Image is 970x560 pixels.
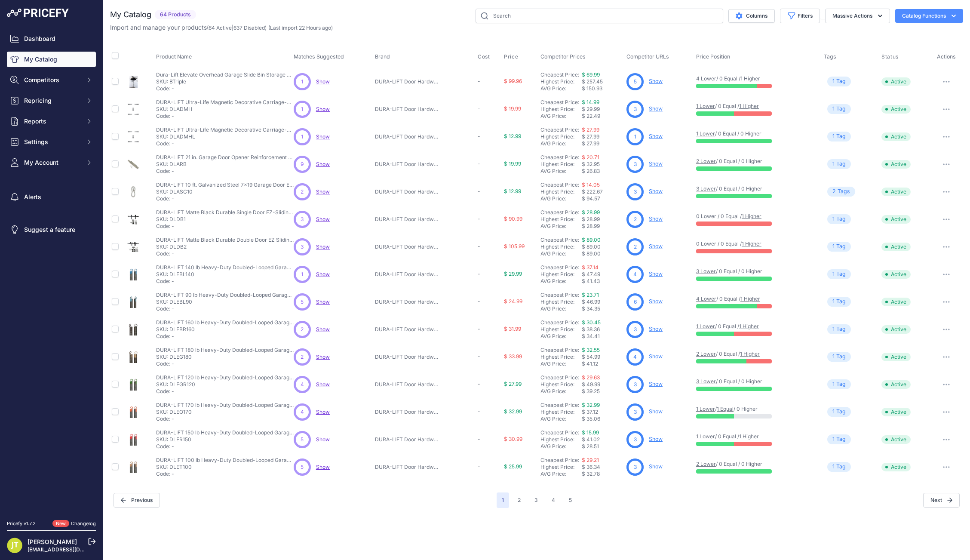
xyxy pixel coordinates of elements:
a: Cheapest Price: [540,126,579,133]
p: DURA-LIFT Ultra-Life Magnetic Decorative Carriage-Style Garage Door Hardware (4 Hinges, 2 Handles... [156,99,294,106]
span: Active [881,298,911,306]
a: Show [316,161,330,167]
a: 1 Equal [717,406,734,412]
div: AVG Price: [540,113,582,120]
p: SKU: DLEBL140 [156,271,294,278]
span: $ 29.99 [504,271,522,277]
div: AVG Price: [540,305,582,312]
span: s [847,188,850,196]
a: Cheapest Price: [540,182,579,188]
p: DURA-LIFT Door Hardware [375,298,439,305]
span: 3 [634,105,637,113]
a: Show [316,243,330,250]
p: Code: - [156,223,294,230]
a: $ 89.00 [582,237,601,243]
a: 4 Lower [696,75,716,82]
span: Tag [827,269,851,279]
div: AVG Price: [540,140,582,147]
span: - [478,188,480,194]
span: 5 [301,298,304,306]
span: 1 [832,77,835,86]
span: $ 105.99 [504,243,525,249]
a: 1 Higher [740,75,760,82]
a: Dashboard [7,31,96,46]
button: Go to page 3 [529,492,543,508]
span: Active [881,243,911,251]
a: Show [649,78,663,84]
span: 1 [301,105,303,113]
a: 1 Lower [696,130,715,137]
a: $ 37.14 [582,264,599,271]
p: / 0 Equal / 0 Higher [696,158,815,165]
a: Show [649,188,663,194]
p: DURA-LIFT Door Hardware [375,106,439,113]
button: Settings [7,134,96,150]
span: 1 [832,105,835,113]
p: DURA-LIFT Matte Black Durable Double Door EZ Sliding Steel Track Barn Door Hardware Kit-DLDB2 [156,237,294,243]
p: Code: - [156,140,294,147]
div: $ 41.43 [582,278,623,285]
span: - [478,243,480,249]
span: Tag [827,159,851,169]
nav: Sidebar [7,31,96,510]
span: $ 46.99 [582,298,600,305]
button: My Account [7,155,96,170]
span: Show [316,188,330,195]
a: 4 Lower [696,295,716,302]
span: Active [881,188,911,196]
p: DURA-LIFT Door Hardware [375,78,439,85]
h2: My Catalog [110,9,151,21]
a: $ 23.71 [582,292,599,298]
p: / 0 Equal / 0 Higher [696,268,815,275]
p: DURA-LIFT Matte Black Durable Single Door EZ-Sliding Steel Track Barn Door Hardware Kit-DLDB1 [156,209,294,216]
span: 6 [634,298,637,306]
span: Repricing [24,96,80,105]
a: Show [316,354,330,360]
span: - [478,133,480,139]
span: Tag [827,297,851,307]
div: AVG Price: [540,223,582,230]
a: Show [649,215,663,222]
span: - [478,78,480,84]
span: 2 [832,188,836,196]
p: DURA-LIFT Ultra-Life Magnetic Decorative Carriage-Style Garage Door Hardware (4 Hinges, 2 Handles... [156,126,294,133]
span: Active [881,132,911,141]
span: 1 [832,215,835,223]
div: $ 94.57 [582,195,623,202]
span: Active [881,325,911,334]
p: DURA-LIFT 160 lb Heavy-Duty Doubled-Looped Garage Door Extension Spring (2-Pack)-DLEBR160 [156,319,294,326]
a: 1 Lower [696,433,715,440]
span: 2 [634,243,637,251]
span: Show [316,464,330,470]
span: Status [881,53,899,60]
a: Show [649,243,663,249]
a: $ 28.99 [582,209,600,215]
a: 1 Lower [696,323,715,329]
div: Highest Price: [540,188,582,195]
div: $ 89.00 [582,250,623,257]
a: $ 14.99 [582,99,599,105]
p: DURA-LIFT Door Hardware [375,188,439,195]
a: Show [316,271,330,277]
a: $ 14.05 [582,182,600,188]
span: $ 19.99 [504,160,521,167]
span: 3 [301,243,304,251]
span: Show [316,78,330,85]
span: $ 12.99 [504,188,521,194]
p: DURA-LIFT Door Hardware [375,161,439,168]
span: $ 31.99 [504,326,521,332]
p: Import and manage your products [110,23,333,32]
a: Cheapest Price: [540,347,579,353]
span: Matches Suggested [294,53,344,60]
a: Cheapest Price: [540,237,579,243]
span: $ 47.49 [582,271,600,277]
span: Active [881,105,911,114]
p: Dura-Lift Elevate Overhead Garage Slide Bin Storage System-BTriple [156,71,294,78]
a: Show [649,436,663,442]
span: - [478,215,480,222]
span: 1 [634,133,636,141]
a: Cheapest Price: [540,457,579,463]
div: Highest Price: [540,271,582,278]
span: 4 [633,271,637,278]
span: ( | ) [207,25,267,31]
